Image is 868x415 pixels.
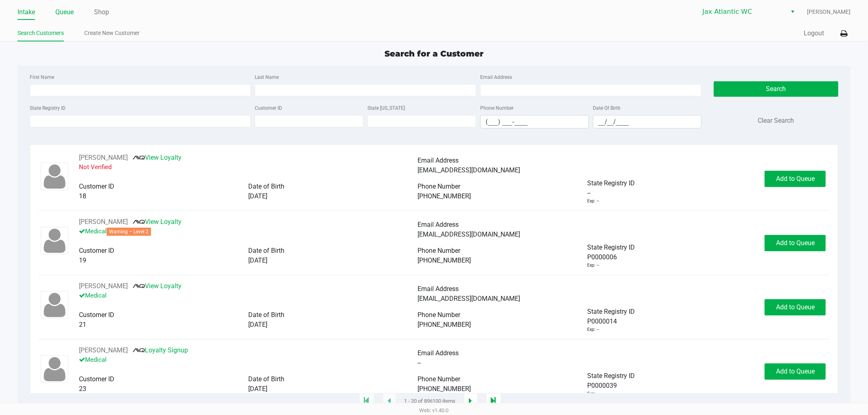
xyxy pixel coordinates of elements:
span: 1 - 20 of 896100 items [404,397,456,405]
span: Customer ID [79,183,114,190]
button: Search [714,81,838,97]
span: [EMAIL_ADDRESS][DOMAIN_NAME] [418,295,520,302]
label: Date Of Birth [593,104,621,112]
span: 23 [79,385,86,393]
app-submit-button: Previous [383,393,396,409]
span: [PHONE_NUMBER] [418,192,471,200]
span: Customer ID [79,247,114,254]
a: Loyalty Signup [133,346,188,354]
span: Phone Number [418,311,461,319]
button: Add to Queue [765,235,826,251]
div: Exp: -- [587,391,599,398]
span: P0000039 [587,381,617,391]
div: Exp: -- [587,326,599,333]
a: Search Customers [17,28,64,38]
span: P0000006 [587,252,617,262]
span: Email Address [418,285,459,293]
button: Add to Queue [765,299,826,315]
span: [EMAIL_ADDRESS][DOMAIN_NAME] [418,166,520,174]
span: [DATE] [248,192,267,200]
label: Customer ID [255,104,282,112]
span: -- [587,188,590,198]
div: Exp: -- [587,262,599,269]
kendo-maskedtextbox: Format: MM/DD/YYYY [593,115,702,128]
span: Date of Birth [248,311,284,319]
span: [DATE] [248,256,267,264]
span: Email Address [418,221,459,228]
span: [DATE] [248,385,267,393]
input: Format: (999) 999-9999 [481,115,588,128]
span: Phone Number [418,375,461,383]
button: See customer info [79,281,128,291]
p: Medical [79,291,418,300]
app-submit-button: Move to first page [359,393,374,409]
span: 18 [79,192,86,200]
a: View Loyalty [133,282,181,290]
p: Medical [79,355,418,365]
span: Date of Birth [248,375,284,383]
button: See customer info [79,153,128,163]
button: See customer info [79,217,128,227]
span: Email Address [418,156,459,164]
span: [EMAIL_ADDRESS][DOMAIN_NAME] [418,230,520,238]
button: Add to Queue [765,363,826,380]
p: Not Verified [79,163,418,172]
span: [PERSON_NAME] [807,8,851,16]
span: Phone Number [418,247,461,254]
span: Email Address [418,349,459,357]
span: Search for a Customer [385,49,483,59]
div: Exp: -- [587,198,599,205]
kendo-maskedtextbox: Format: (999) 999-9999 [480,115,589,128]
label: Email Address [480,74,512,81]
a: Shop [94,7,109,18]
button: Add to Queue [765,171,826,187]
span: Customer ID [79,375,114,383]
span: 21 [79,321,86,328]
span: 19 [79,256,86,264]
a: Intake [17,7,35,18]
a: Create New Customer [84,28,140,38]
a: View Loyalty [133,218,181,226]
app-submit-button: Move to last page [486,393,501,409]
a: Queue [55,7,74,18]
span: [PHONE_NUMBER] [418,385,471,393]
span: P0000014 [587,317,617,326]
label: First Name [30,74,54,81]
span: State Registry ID [587,308,635,315]
span: Add to Queue [776,303,815,311]
span: Customer ID [79,311,114,319]
span: Add to Queue [776,239,815,247]
span: -- [418,359,421,367]
button: See customer info [79,345,128,355]
label: State [US_STATE] [367,104,405,112]
button: Logout [804,28,824,38]
span: State Registry ID [587,243,635,251]
label: Last Name [255,74,279,81]
button: Select [787,4,798,19]
p: Medical [79,227,418,236]
span: Jax Atlantic WC [702,7,782,17]
span: Phone Number [418,183,461,190]
span: [DATE] [248,321,267,328]
app-submit-button: Next [464,393,478,409]
span: Date of Birth [248,183,284,190]
span: Add to Queue [776,367,815,375]
span: Add to Queue [776,175,815,183]
span: [PHONE_NUMBER] [418,321,471,328]
a: View Loyalty [133,154,181,161]
label: Phone Number [480,104,514,112]
button: Clear Search [758,116,794,126]
span: Warning – Level 2 [107,228,151,236]
span: State Registry ID [587,372,635,380]
span: State Registry ID [587,179,635,187]
input: Format: MM/DD/YYYY [593,115,701,128]
span: Web: v1.40.0 [420,407,449,413]
label: State Registry ID [30,104,66,112]
span: [PHONE_NUMBER] [418,256,471,264]
span: Date of Birth [248,247,284,254]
